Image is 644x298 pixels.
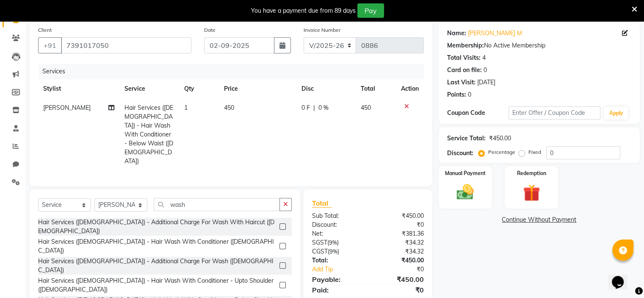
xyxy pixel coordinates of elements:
div: ₹0 [378,265,430,274]
th: Total [356,79,396,98]
iframe: chat widget [608,264,636,290]
div: Payable: [306,274,368,284]
span: Total [312,199,332,208]
span: 450 [361,104,371,111]
th: Service [119,79,179,98]
th: Price [219,79,296,98]
span: CGST [312,248,328,255]
label: Manual Payment [445,170,486,177]
a: Continue Without Payment [440,215,638,224]
div: Services [39,64,430,79]
label: Percentage [488,148,515,156]
div: Net: [306,229,368,238]
div: ₹0 [368,220,430,229]
div: Paid: [306,285,368,295]
div: Card on file: [447,66,482,75]
div: Name: [447,29,466,38]
div: Discount: [306,220,368,229]
th: Qty [179,79,219,98]
div: Sub Total: [306,212,368,220]
th: Disc [296,79,356,98]
div: Hair Services ([DEMOGRAPHIC_DATA]) - Hair Wash With Conditioner - Upto Shoulder ([DEMOGRAPHIC_DATA]) [38,276,276,294]
button: Apply [604,107,628,120]
div: 0 [468,90,471,99]
th: Stylist [38,79,119,98]
span: [PERSON_NAME] [43,104,91,111]
div: No Active Membership [447,41,631,50]
span: Hair Services ([DEMOGRAPHIC_DATA]) - Hair Wash With Conditioner - Below Waist ([DEMOGRAPHIC_DATA]) [124,104,173,165]
div: Coupon Code [447,109,509,117]
div: Membership: [447,41,484,50]
img: _cash.svg [451,182,479,202]
div: 4 [482,53,486,62]
div: [DATE] [477,78,495,87]
div: Hair Services ([DEMOGRAPHIC_DATA]) - Hair Wash With Conditioner ([DEMOGRAPHIC_DATA]) [38,237,276,255]
label: Fixed [528,148,541,156]
button: Pay [357,3,384,18]
input: Enter Offer / Coupon Code [509,106,601,120]
span: SGST [312,239,327,246]
label: Redemption [517,170,546,177]
div: ₹450.00 [368,274,430,284]
div: Points: [447,90,466,99]
span: 0 % [318,103,329,112]
span: 450 [224,104,234,111]
th: Action [396,79,424,98]
div: You have a payment due from 89 days [251,6,356,15]
div: ₹450.00 [489,134,511,143]
div: Total Visits: [447,53,481,62]
img: _gift.svg [518,182,545,203]
a: [PERSON_NAME] M [468,29,522,38]
div: Service Total: [447,134,486,143]
div: ( ) [306,247,368,256]
span: 9% [329,248,337,255]
input: Search or Scan [154,198,280,211]
div: Last Visit: [447,78,475,87]
div: ₹34.32 [368,238,430,247]
button: +91 [38,37,62,53]
label: Client [38,26,52,34]
div: ( ) [306,238,368,247]
div: ₹450.00 [368,256,430,265]
a: Add Tip [306,265,378,274]
label: Date [204,26,216,34]
span: 9% [329,239,337,246]
div: 0 [484,66,487,75]
div: ₹381.36 [368,229,430,238]
span: | [313,103,315,112]
div: Discount: [447,149,473,158]
span: 0 F [301,103,310,112]
input: Search by Name/Mobile/Email/Code [61,37,191,53]
div: Hair Services ([DEMOGRAPHIC_DATA]) - Additional Charge For Wash With Haircut ([DEMOGRAPHIC_DATA]) [38,218,276,236]
div: ₹0 [368,285,430,295]
div: ₹450.00 [368,212,430,220]
div: Total: [306,256,368,265]
label: Invoice Number [304,26,340,34]
span: 1 [184,104,188,111]
div: Hair Services ([DEMOGRAPHIC_DATA]) - Additional Charge For Wash ([DEMOGRAPHIC_DATA]) [38,257,276,275]
div: ₹34.32 [368,247,430,256]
